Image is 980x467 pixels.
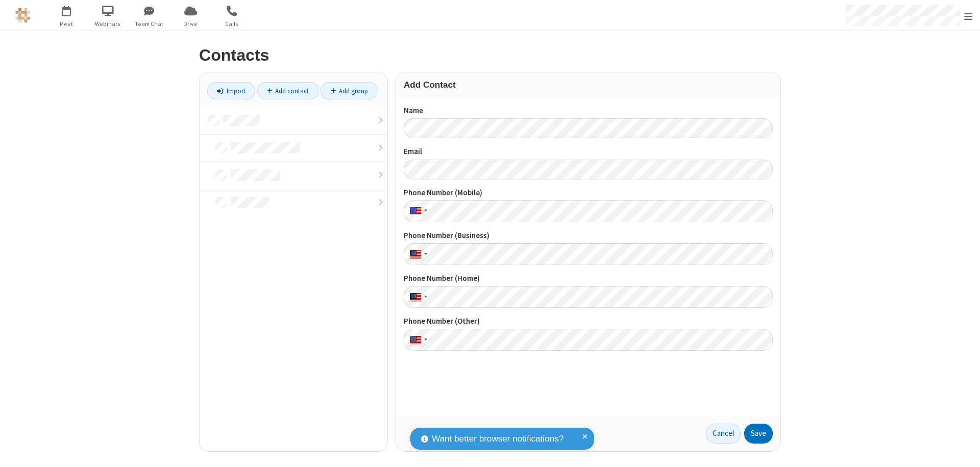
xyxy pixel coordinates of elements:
span: Drive [171,19,210,29]
span: Calls [213,19,251,29]
label: Name [404,105,773,117]
label: Phone Number (Other) [404,316,773,327]
a: Add contact [257,82,319,99]
label: Phone Number (Business) [404,230,773,242]
img: QA Selenium DO NOT DELETE OR CHANGE [15,8,31,23]
label: Phone Number (Home) [404,273,773,284]
button: Save [744,424,773,444]
div: United States: + 1 [404,200,430,222]
span: Meet [47,19,86,29]
div: United States: + 1 [404,243,430,265]
a: Cancel [706,424,741,444]
label: Email [404,146,773,158]
h3: Add Contact [404,80,773,90]
span: Team Chat [130,19,168,29]
h2: Contacts [199,46,781,64]
div: United States: + 1 [404,286,430,308]
label: Phone Number (Mobile) [404,187,773,199]
span: Want better browser notifications? [432,432,563,446]
a: Import [207,82,255,99]
a: Add group [321,82,378,99]
div: United States: + 1 [404,329,430,351]
span: Webinars [89,19,127,29]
